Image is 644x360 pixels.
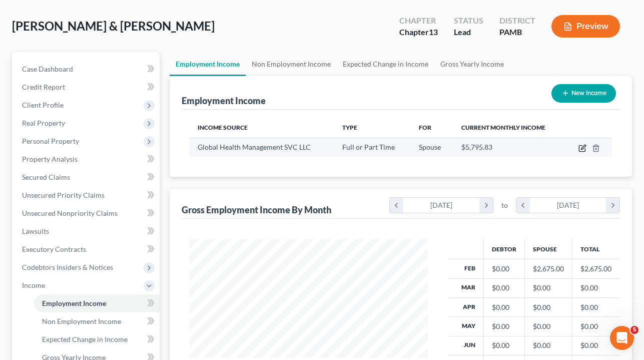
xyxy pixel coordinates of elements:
[42,299,106,307] span: Employment Income
[34,294,160,312] a: Employment Income
[182,204,331,216] div: Gross Employment Income By Month
[572,278,619,297] td: $0.00
[22,155,78,163] span: Property Analysis
[22,263,113,271] span: Codebtors Insiders & Notices
[572,336,619,355] td: $0.00
[630,326,638,334] span: 5
[572,317,619,336] td: $0.00
[499,27,535,38] div: PAMB
[399,15,438,27] div: Chapter
[448,297,484,316] th: Apr
[499,15,535,27] div: District
[14,204,160,222] a: Unsecured Nonpriority Claims
[572,239,619,259] th: Total
[461,124,545,131] span: Current Monthly Income
[572,259,619,278] td: $2,675.00
[454,15,483,27] div: Status
[170,52,246,76] a: Employment Income
[22,137,79,145] span: Personal Property
[448,259,484,278] th: Feb
[14,150,160,168] a: Property Analysis
[42,317,121,325] span: Non Employment Income
[492,302,516,312] div: $0.00
[14,60,160,78] a: Case Dashboard
[533,283,564,293] div: $0.00
[551,84,616,103] button: New Income
[606,198,619,213] i: chevron_right
[483,239,524,259] th: Debtor
[429,27,438,37] span: 13
[22,281,45,289] span: Income
[524,239,572,259] th: Spouse
[34,312,160,330] a: Non Employment Income
[448,336,484,355] th: Jun
[14,168,160,186] a: Secured Claims
[14,240,160,258] a: Executory Contracts
[479,198,493,213] i: chevron_right
[419,124,431,131] span: For
[454,27,483,38] div: Lead
[610,326,634,350] iframe: Intercom live chat
[198,124,248,131] span: Income Source
[337,52,434,76] a: Expected Change in Income
[34,330,160,348] a: Expected Change in Income
[12,19,215,33] span: [PERSON_NAME] & [PERSON_NAME]
[22,119,65,127] span: Real Property
[492,321,516,331] div: $0.00
[516,198,530,213] i: chevron_left
[22,227,49,235] span: Lawsuits
[533,302,564,312] div: $0.00
[22,245,86,253] span: Executory Contracts
[492,283,516,293] div: $0.00
[492,340,516,350] div: $0.00
[14,186,160,204] a: Unsecured Priority Claims
[551,15,620,38] button: Preview
[501,200,508,210] span: to
[448,278,484,297] th: Mar
[434,52,510,76] a: Gross Yearly Income
[198,143,311,151] span: Global Health Management SVC LLC
[22,83,65,91] span: Credit Report
[14,222,160,240] a: Lawsuits
[492,264,516,274] div: $0.00
[399,27,438,38] div: Chapter
[246,52,337,76] a: Non Employment Income
[22,209,118,217] span: Unsecured Nonpriority Claims
[572,297,619,316] td: $0.00
[14,78,160,96] a: Credit Report
[22,65,73,73] span: Case Dashboard
[533,340,564,350] div: $0.00
[22,101,64,109] span: Client Profile
[530,198,606,213] div: [DATE]
[533,264,564,274] div: $2,675.00
[182,95,266,107] div: Employment Income
[22,191,105,199] span: Unsecured Priority Claims
[448,317,484,336] th: May
[342,124,357,131] span: Type
[390,198,403,213] i: chevron_left
[42,335,128,343] span: Expected Change in Income
[22,173,70,181] span: Secured Claims
[461,143,492,151] span: $5,795.83
[342,143,395,151] span: Full or Part Time
[419,143,441,151] span: Spouse
[403,198,480,213] div: [DATE]
[533,321,564,331] div: $0.00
